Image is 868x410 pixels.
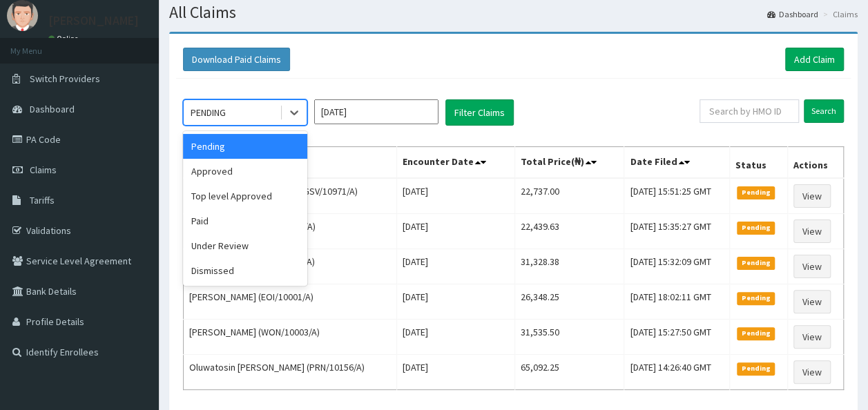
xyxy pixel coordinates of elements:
td: [PERSON_NAME] (EOI/10001/A) [184,284,397,320]
button: Filter Claims [445,99,514,126]
td: [DATE] [396,214,514,249]
th: Status [730,147,788,179]
span: Pending [737,362,775,375]
input: Search by HMO ID [700,99,799,123]
a: Online [48,34,81,43]
a: View [793,325,831,349]
h1: All Claims [169,3,858,21]
span: Tariffs [30,194,55,206]
span: Pending [737,292,775,304]
th: Total Price(₦) [514,147,624,179]
div: Paid [183,208,307,233]
button: Download Paid Claims [183,48,290,71]
td: [PERSON_NAME] (WON/10003/A) [184,320,397,355]
a: View [793,290,831,313]
th: Date Filed [624,147,730,179]
td: [DATE] [396,320,514,355]
td: 22,737.00 [514,178,624,214]
a: View [793,184,831,208]
a: View [793,255,831,278]
div: PENDING [191,106,226,119]
td: [DATE] 15:27:50 GMT [624,320,730,355]
td: [DATE] 15:51:25 GMT [624,178,730,214]
a: Dashboard [767,8,818,20]
td: 31,535.50 [514,320,624,355]
div: Pending [183,134,307,159]
span: Pending [737,257,775,269]
input: Select Month and Year [314,99,438,124]
td: [DATE] 15:35:27 GMT [624,214,730,249]
div: Under Review [183,233,307,258]
th: Encounter Date [396,147,514,179]
span: Claims [30,164,57,176]
span: Pending [737,186,775,199]
th: Actions [788,147,844,179]
div: Dismissed [183,258,307,283]
td: 65,092.25 [514,355,624,390]
span: Switch Providers [30,72,100,85]
a: View [793,360,831,384]
a: Add Claim [785,48,844,71]
div: Approved [183,159,307,184]
td: 31,328.38 [514,249,624,284]
td: [DATE] 15:32:09 GMT [624,249,730,284]
a: View [793,219,831,243]
span: Dashboard [30,103,75,115]
span: Pending [737,327,775,340]
p: [PERSON_NAME] [48,14,139,27]
td: [DATE] [396,355,514,390]
li: Claims [820,8,858,20]
div: Top level Approved [183,184,307,208]
input: Search [804,99,844,123]
td: 26,348.25 [514,284,624,320]
td: [DATE] [396,249,514,284]
td: [DATE] 18:02:11 GMT [624,284,730,320]
span: Pending [737,222,775,234]
td: Oluwatosin [PERSON_NAME] (PRN/10156/A) [184,355,397,390]
td: 22,439.63 [514,214,624,249]
td: [DATE] [396,284,514,320]
td: [DATE] 14:26:40 GMT [624,355,730,390]
td: [DATE] [396,178,514,214]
